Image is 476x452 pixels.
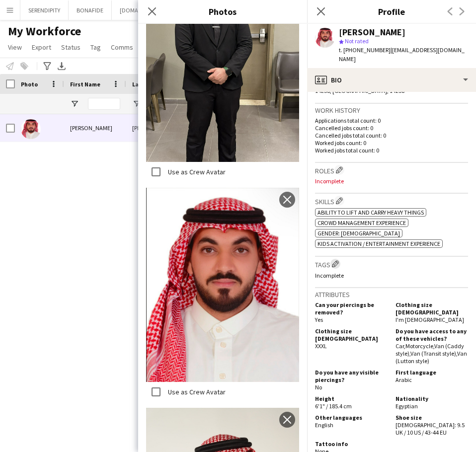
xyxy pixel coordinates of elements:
[317,229,400,237] span: Gender: [DEMOGRAPHIC_DATA]
[315,395,388,402] h5: Height
[317,240,440,247] span: Kids activation / Entertainment experience
[315,117,468,124] p: Applications total count: 0
[315,124,468,132] p: Cancelled jobs count: 0
[64,114,126,142] div: [PERSON_NAME]
[315,301,388,316] h5: Can your piercings be removed?
[126,114,187,142] div: [PERSON_NAME]
[69,0,112,20] button: BONAFIDE
[21,119,41,139] img: Abdelrhman Mohammed
[315,327,388,342] h5: Clothing size [DEMOGRAPHIC_DATA]
[166,387,226,396] label: Use as Crew Avatar
[307,68,476,92] div: Bio
[317,209,424,216] span: Ability to lift and carry heavy things
[28,41,55,54] a: Export
[315,259,468,269] h3: Tags
[315,369,388,383] h5: Do you have any visible piercings?
[396,342,405,350] span: Car ,
[56,60,68,72] app-action-btn: Export XLSX
[315,316,323,323] span: Yes
[315,165,468,175] h3: Roles
[396,402,418,410] span: Egyptian
[111,43,133,52] span: Comms
[315,421,333,429] span: English
[112,0,172,20] button: [DOMAIN_NAME]
[396,369,468,376] h5: First language
[146,188,299,381] img: Crew photo 1114796
[307,5,476,18] h3: Profile
[315,87,404,94] span: 14258, [GEOGRAPHIC_DATA], 14258
[4,41,26,54] a: View
[8,24,81,39] span: My Workforce
[396,327,468,342] h5: Do you have access to any of these vehicles?
[132,99,141,108] button: Open Filter Menu
[339,46,465,63] span: | [EMAIL_ADDRESS][DOMAIN_NAME]
[315,290,468,299] h3: Attributes
[339,46,391,54] span: t. [PHONE_NUMBER]
[70,80,100,88] span: First Name
[405,342,434,350] span: Motorcycle ,
[315,147,468,154] p: Worked jobs total count: 0
[32,43,51,52] span: Export
[396,376,412,383] span: Arabic
[317,219,406,226] span: Crowd management experience
[88,98,120,110] input: First Name Filter Input
[8,43,22,52] span: View
[315,132,468,139] p: Cancelled jobs total count: 0
[90,43,101,52] span: Tag
[61,43,80,52] span: Status
[396,301,468,316] h5: Clothing size [DEMOGRAPHIC_DATA]
[70,99,79,108] button: Open Filter Menu
[315,196,468,206] h3: Skills
[396,395,468,402] h5: Nationality
[315,106,468,115] h3: Work history
[410,350,457,357] span: Van (Transit style) ,
[20,0,69,20] button: SERENDIPITY
[315,139,468,147] p: Worked jobs count: 0
[315,383,322,391] span: No
[315,272,468,279] p: Incomplete
[396,316,464,323] span: I'm [DEMOGRAPHIC_DATA]
[166,167,226,176] label: Use as Crew Avatar
[138,5,307,18] h3: Photos
[396,421,465,436] span: [DEMOGRAPHIC_DATA]: 9.5 UK / 10 US / 43-44 EU
[396,350,467,365] span: Van (Lutton style)
[345,37,369,45] span: Not rated
[315,177,468,185] p: Incomplete
[396,342,464,357] span: Van (Caddy style) ,
[315,402,352,410] span: 6'1" / 185.4 cm
[57,41,84,54] a: Status
[315,342,327,350] span: XXXL
[41,60,53,72] app-action-btn: Advanced filters
[86,41,105,54] a: Tag
[107,41,137,54] a: Comms
[132,80,161,88] span: Last Name
[339,28,405,37] div: [PERSON_NAME]
[315,440,388,448] h5: Tattoo info
[396,414,468,421] h5: Shoe size
[315,414,388,421] h5: Other languages
[21,80,38,88] span: Photo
